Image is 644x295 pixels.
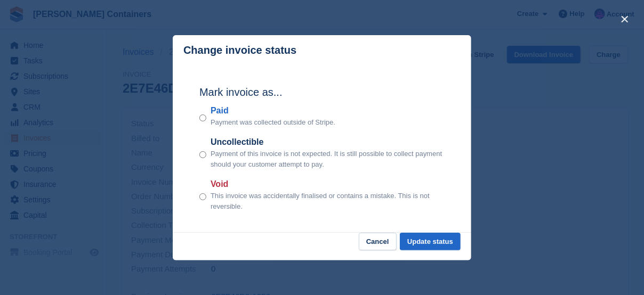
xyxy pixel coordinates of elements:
p: Change invoice status [183,44,296,56]
label: Void [211,178,445,191]
button: Cancel [359,233,397,250]
button: close [616,11,633,28]
p: This invoice was accidentally finalised or contains a mistake. This is not reversible. [211,191,445,211]
button: Update status [400,233,461,250]
label: Uncollectible [211,136,445,149]
p: Payment was collected outside of Stripe. [211,117,335,128]
label: Paid [211,104,335,117]
h2: Mark invoice as... [199,84,445,100]
p: Payment of this invoice is not expected. It is still possible to collect payment should your cust... [211,149,445,169]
